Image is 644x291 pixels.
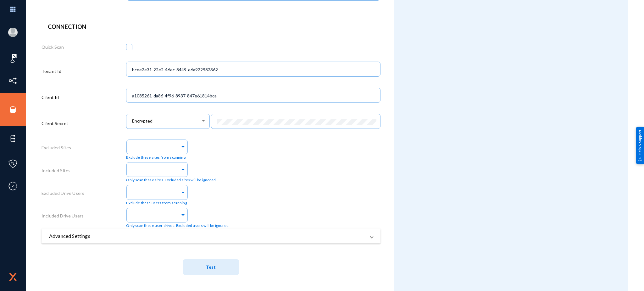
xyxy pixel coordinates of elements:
[8,54,18,63] img: icon-risk-sonar.svg
[42,228,380,244] mat-expansion-panel-header: Advanced Settings
[42,167,70,174] label: Included Sites
[8,76,18,85] img: icon-inventory.svg
[42,120,68,127] label: Client Secret
[42,144,71,151] label: Excluded Sites
[3,3,22,16] img: app launcher
[49,232,365,240] mat-panel-title: Advanced Settings
[42,68,61,74] label: Tenant Id
[638,157,642,161] img: help_support.svg
[183,259,239,275] button: Test
[206,265,216,270] span: Test
[42,44,64,50] label: Quick Scan
[126,223,230,228] span: Only scan these user drives. Excluded users will be ignored.
[42,212,84,219] label: Included Drive Users
[636,127,644,164] div: Help & Support
[132,67,377,73] input: company.com
[8,134,18,143] img: icon-elements.svg
[8,181,18,191] img: icon-compliance.svg
[48,23,374,31] header: Connection
[126,155,185,160] span: Exclude these sites from scanning
[8,159,18,168] img: icon-policies.svg
[126,177,217,183] span: Only scan these sites. Excluded sites will be ignored.
[132,118,153,124] span: Encrypted
[42,190,84,196] label: Excluded Drive Users
[8,105,18,114] img: icon-sources.svg
[42,94,59,101] label: Client Id
[126,200,187,206] span: Exclude these users from scanning
[8,28,18,37] img: blank-profile-picture.png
